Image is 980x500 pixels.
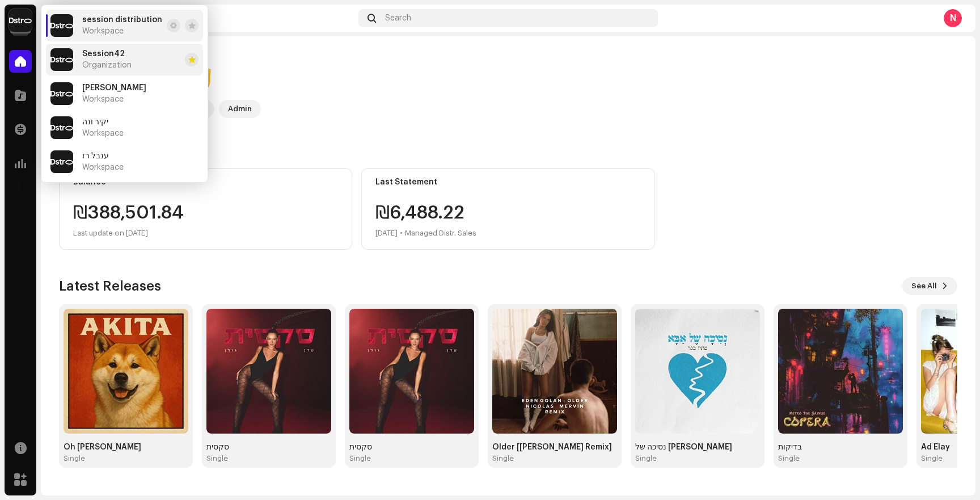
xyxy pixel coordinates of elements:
[59,277,161,295] h3: Latest Releases
[911,275,937,297] span: See All
[82,117,108,127] span: יקיר ונה
[82,129,124,138] span: Workspace
[492,443,617,452] div: Older [[PERSON_NAME] Remix]
[82,83,146,93] span: אבירם עמר
[50,14,73,37] img: a754eb8e-f922-4056-8001-d1d15cdf72ef
[64,454,85,463] div: Single
[50,82,73,105] img: a754eb8e-f922-4056-8001-d1d15cdf72ef
[82,61,132,70] span: Organization
[82,49,125,58] span: Session42
[405,226,476,240] div: Managed Distr. Sales
[64,309,188,434] img: 9ccd59cb-78af-4f4c-b40f-0aa96318779c
[635,309,760,434] img: 8c17f02a-256e-41da-aab9-f87d919e71a3
[921,454,943,463] div: Single
[944,9,962,27] div: N
[902,277,957,295] button: See All
[59,168,352,250] re-o-card-value: Balance
[385,14,411,23] span: Search
[375,178,640,187] div: Last Statement
[9,9,32,32] img: a754eb8e-f922-4056-8001-d1d15cdf72ef
[492,454,514,463] div: Single
[64,443,188,452] div: Oh [PERSON_NAME]
[73,226,338,240] div: Last update on [DATE]
[50,48,73,71] img: a754eb8e-f922-4056-8001-d1d15cdf72ef
[778,443,903,452] div: בדיקות
[82,152,109,161] span: ענבל רז
[206,309,331,434] img: bfad8f61-b4e1-40c2-8495-b63fc3d8d035
[492,309,617,434] img: 6f6dcafe-2803-48e1-b4d7-67631c2f0f9f
[778,454,800,463] div: Single
[50,150,73,173] img: a754eb8e-f922-4056-8001-d1d15cdf72ef
[82,163,124,172] span: Workspace
[82,27,124,36] span: Workspace
[50,116,73,139] img: a754eb8e-f922-4056-8001-d1d15cdf72ef
[349,309,474,434] img: 31e36606-3872-44c8-8a6d-923cf4a45ccd
[635,443,760,452] div: נסיכה של [PERSON_NAME]
[361,168,654,250] re-o-card-value: Last Statement
[82,95,124,104] span: Workspace
[82,15,162,24] span: session distribution
[349,454,371,463] div: Single
[375,226,398,240] div: [DATE]
[400,226,403,240] div: •
[228,102,252,116] div: Admin
[206,443,331,452] div: סקסית
[206,454,228,463] div: Single
[349,443,474,452] div: סקסית
[635,454,657,463] div: Single
[778,309,903,434] img: c0c83c28-a791-40d5-8239-6afeca11176a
